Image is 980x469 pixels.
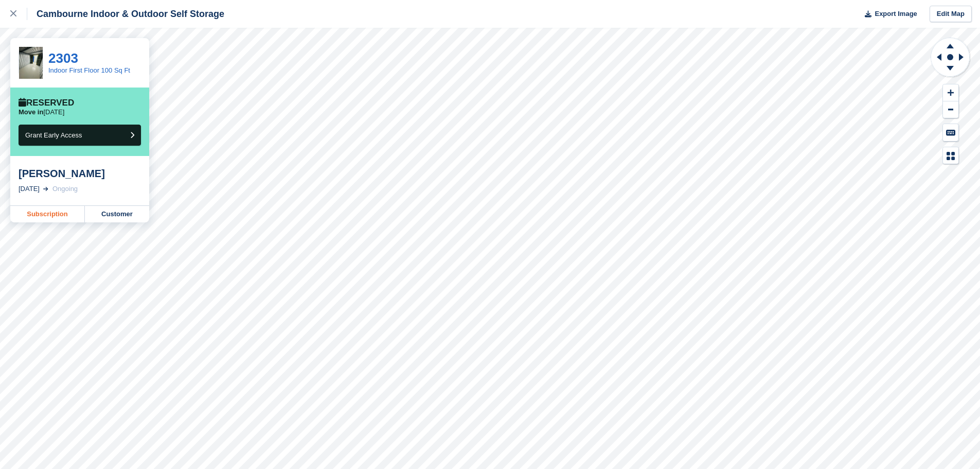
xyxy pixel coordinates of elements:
div: [DATE] [19,184,40,194]
p: [DATE] [19,108,64,116]
a: 2303 [48,50,78,66]
button: Export Image [859,6,917,23]
button: Grant Early Access [19,125,141,146]
div: [PERSON_NAME] [19,167,141,180]
img: 100sqft%20inside.jpg [19,47,43,78]
button: Zoom Out [943,101,958,118]
a: Subscription [10,206,85,222]
span: Export Image [875,9,917,19]
a: Edit Map [930,6,972,23]
button: Zoom In [943,84,958,101]
span: Grant Early Access [25,131,82,139]
span: Move in [19,108,43,116]
div: Ongoing [52,184,78,194]
a: Indoor First Floor 100 Sq Ft [48,66,130,74]
button: Map Legend [943,147,958,164]
div: Cambourne Indoor & Outdoor Self Storage [27,8,224,20]
button: Keyboard Shortcuts [943,124,958,141]
a: Customer [85,206,149,222]
div: Reserved [19,98,74,108]
img: arrow-right-light-icn-cde0832a797a2874e46488d9cf13f60e5c3a73dbe684e267c42b8395dfbc2abf.svg [43,187,48,191]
